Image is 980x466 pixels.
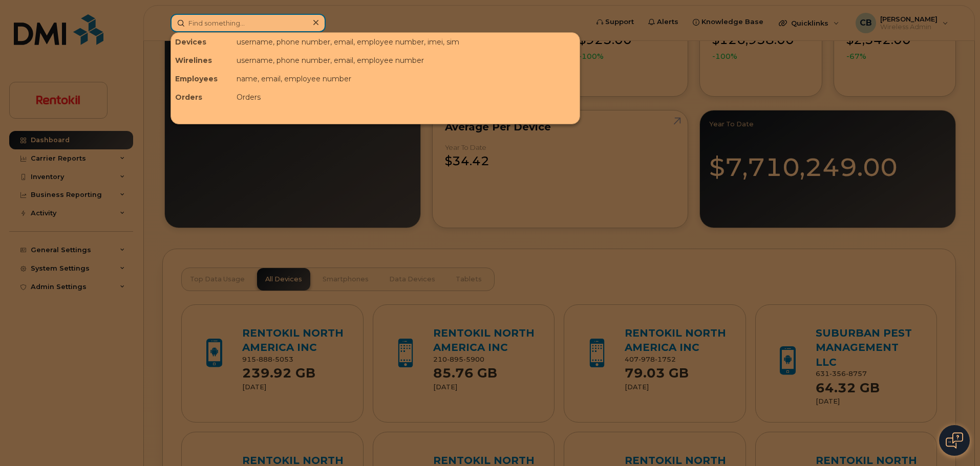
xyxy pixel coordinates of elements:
[171,70,232,88] div: Employees
[171,14,326,32] input: Find something...
[171,51,232,70] div: Wirelines
[232,88,580,106] div: Orders
[171,88,232,106] div: Orders
[232,70,580,88] div: name, email, employee number
[946,432,963,449] img: Open chat
[171,33,232,51] div: Devices
[232,51,580,70] div: username, phone number, email, employee number
[232,33,580,51] div: username, phone number, email, employee number, imei, sim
